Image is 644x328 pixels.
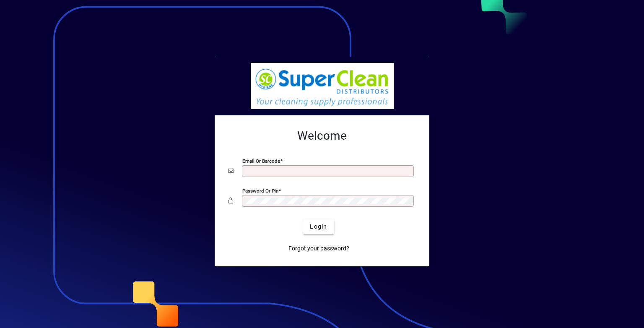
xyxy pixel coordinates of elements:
[242,158,280,164] mat-label: Email or Barcode
[228,129,416,143] h2: Welcome
[242,187,278,193] mat-label: Password or Pin
[310,222,327,231] span: Login
[288,244,349,253] span: Forgot your password?
[303,219,334,234] button: Login
[285,241,353,256] a: Forgot your password?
